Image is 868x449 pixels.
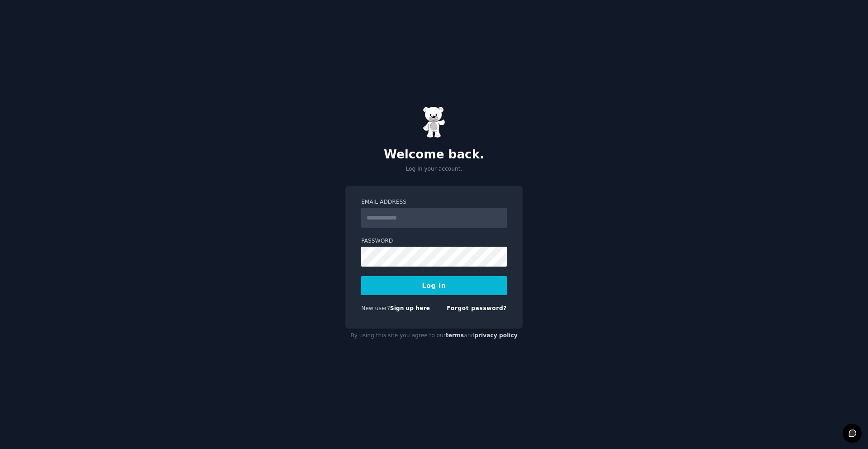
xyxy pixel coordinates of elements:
div: By using this site you agree to our and [345,329,523,343]
a: privacy policy [474,332,518,339]
p: Log in your account. [345,165,523,173]
a: Forgot password? [447,305,507,311]
a: terms [446,332,464,339]
h2: Welcome back. [345,148,523,162]
span: New user? [361,305,390,311]
label: Password [361,237,507,245]
label: Email Address [361,198,507,206]
img: Gummy Bear [423,106,445,138]
a: Sign up here [390,305,430,311]
button: Log In [361,276,507,295]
